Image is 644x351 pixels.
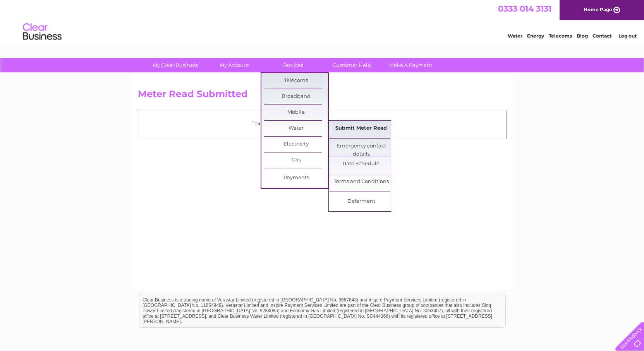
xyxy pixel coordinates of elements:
a: Deferment [329,194,393,209]
a: Customer Help [320,58,384,72]
a: Make A Payment [379,58,443,72]
a: Submit Meter Read [329,121,393,136]
a: Services [261,58,325,72]
a: Telecoms [264,73,328,89]
div: Clear Business is a trading name of Verastar Limited (registered in [GEOGRAPHIC_DATA] No. 3667643... [139,4,505,38]
a: My Clear Business [143,58,207,72]
a: Contact [592,33,611,39]
a: Electricity [264,137,328,152]
a: Energy [527,33,544,39]
a: Blog [577,33,588,39]
img: logo.png [22,20,62,44]
a: Emergency contact details [329,139,393,154]
a: Water [508,33,522,39]
a: Rate Schedule [329,156,393,172]
a: Broadband [264,89,328,104]
a: Water [264,121,328,136]
p: Thank you for your time, your meter read has been received. [142,120,502,127]
a: Payments [264,170,328,186]
a: Gas [264,152,328,168]
a: 0333 014 3131 [498,4,551,14]
a: Log out [618,33,637,39]
a: Telecoms [549,33,572,39]
a: Terms and Conditions [329,174,393,190]
h2: Meter Read Submitted [138,89,507,103]
a: Mobile [264,105,328,120]
a: My Account [202,58,266,72]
